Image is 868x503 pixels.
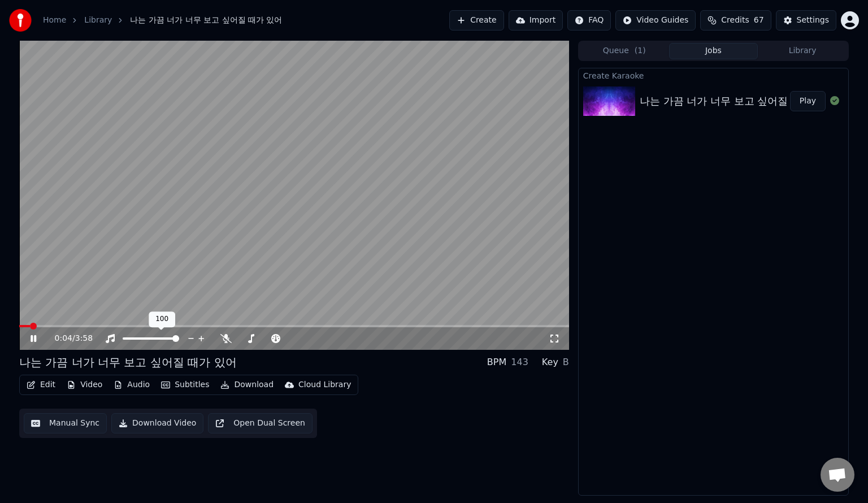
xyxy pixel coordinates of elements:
[721,15,749,26] span: Credits
[43,15,282,26] nav: breadcrumb
[580,43,669,59] button: Queue
[640,93,835,109] div: 나는 가끔 너가 너무 보고 싶어질 때가 있어
[62,377,107,393] button: Video
[700,10,771,31] button: Credits67
[797,15,829,26] div: Settings
[157,377,214,393] button: Subtitles
[111,413,203,433] button: Download Video
[758,43,847,59] button: Library
[821,458,854,492] div: 채팅 열기
[298,379,351,391] div: Cloud Library
[9,9,32,32] img: youka
[511,355,528,369] div: 143
[635,45,646,57] span: ( 1 )
[130,15,282,26] span: 나는 가끔 너가 너무 보고 싶어질 때가 있어
[790,91,826,111] button: Play
[487,355,506,369] div: BPM
[22,377,60,393] button: Edit
[669,43,758,59] button: Jobs
[509,10,563,31] button: Import
[216,377,278,393] button: Download
[208,413,313,433] button: Open Dual Screen
[55,333,82,344] div: /
[149,311,175,327] div: 100
[563,355,569,369] div: B
[75,333,93,344] span: 3:58
[55,333,72,344] span: 0:04
[776,10,836,31] button: Settings
[24,413,107,433] button: Manual Sync
[109,377,154,393] button: Audio
[567,10,611,31] button: FAQ
[579,68,848,82] div: Create Karaoke
[19,354,237,370] div: 나는 가끔 너가 너무 보고 싶어질 때가 있어
[43,15,66,26] a: Home
[754,15,764,26] span: 67
[542,355,558,369] div: Key
[449,10,504,31] button: Create
[615,10,696,31] button: Video Guides
[84,15,112,26] a: Library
